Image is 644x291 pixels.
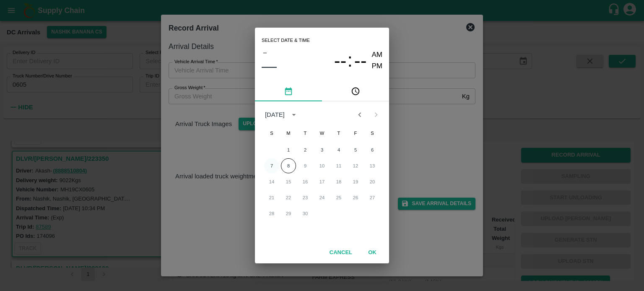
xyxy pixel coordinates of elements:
[347,49,352,72] span: :
[262,34,310,47] span: Select date & time
[331,142,346,157] button: 4
[348,142,363,157] button: 5
[298,125,313,142] span: Tuesday
[359,245,386,260] button: OK
[322,81,389,101] button: pick time
[365,142,380,157] button: 6
[263,47,267,58] span: –
[281,125,296,142] span: Monday
[265,110,285,119] div: [DATE]
[352,107,368,123] button: Previous month
[334,49,347,72] button: --
[354,50,367,72] span: --
[262,47,268,58] button: –
[281,158,296,173] button: 8
[334,50,347,72] span: --
[314,125,330,142] span: Wednesday
[298,142,313,157] button: 2
[264,158,279,173] button: 7
[365,125,380,142] span: Saturday
[262,58,277,75] button: ––
[281,142,296,157] button: 1
[331,125,346,142] span: Thursday
[264,125,279,142] span: Sunday
[314,142,330,157] button: 3
[348,125,363,142] span: Friday
[287,108,301,121] button: calendar view is open, switch to year view
[255,81,322,101] button: pick date
[326,245,356,260] button: Cancel
[354,49,367,72] button: --
[372,49,383,61] button: AM
[372,61,383,72] button: PM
